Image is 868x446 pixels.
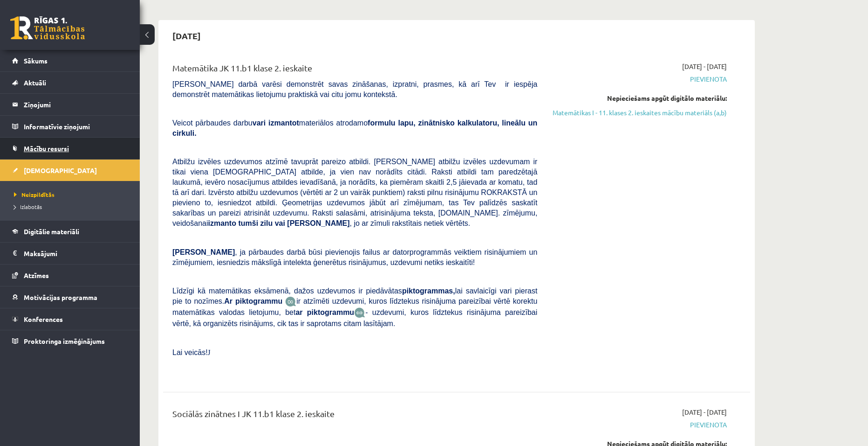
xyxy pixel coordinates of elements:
legend: Informatīvie ziņojumi [24,116,128,137]
b: ar piktogrammu [295,308,354,316]
a: Motivācijas programma [12,286,128,308]
a: Atzīmes [12,265,128,286]
b: vari izmantot [253,119,299,127]
a: Proktoringa izmēģinājums [12,330,128,352]
img: wKvN42sLe3LLwAAAABJRU5ErkJggg== [354,307,365,318]
img: JfuEzvunn4EvwAAAAASUVORK5CYII= [285,296,296,307]
h2: [DATE] [163,25,210,47]
div: Sociālās zinātnes I JK 11.b1 klase 2. ieskaite [172,407,537,425]
legend: Ziņojumi [24,94,128,115]
span: ir atzīmēti uzdevumi, kuros līdztekus risinājuma pareizībai vērtē korektu matemātikas valodas lie... [172,297,537,316]
span: Atzīmes [24,271,49,279]
a: Konferences [12,308,128,330]
a: Izlabotās [14,202,130,211]
span: Konferences [24,315,63,323]
span: Veicot pārbaudes darbu materiālos atrodamo [172,119,537,137]
span: [DATE] - [DATE] [682,407,727,417]
span: [PERSON_NAME] [172,248,235,256]
a: Sākums [12,50,128,71]
span: Pievienota [551,74,727,84]
span: Mācību resursi [24,144,69,153]
a: Informatīvie ziņojumi [12,116,128,137]
span: [DATE] - [DATE] [682,62,727,71]
div: Nepieciešams apgūt digitālo materiālu: [551,93,727,103]
div: Matemātika JK 11.b1 klase 2. ieskaite [172,62,537,79]
span: [PERSON_NAME] darbā varēsi demonstrēt savas zināšanas, izpratni, prasmes, kā arī Tev ir iespēja d... [172,80,537,98]
span: Motivācijas programma [24,293,97,301]
span: Sākums [24,56,48,65]
span: Aktuāli [24,78,46,87]
span: , ja pārbaudes darbā būsi pievienojis failus ar datorprogrammās veiktiem risinājumiem un zīmējumi... [172,248,537,266]
span: Proktoringa izmēģinājums [24,337,105,345]
span: Atbilžu izvēles uzdevumos atzīmē tavuprāt pareizo atbildi. [PERSON_NAME] atbilžu izvēles uzdevuma... [172,158,537,227]
a: Rīgas 1. Tālmācības vidusskola [10,16,85,40]
span: J [208,348,211,356]
b: formulu lapu, zinātnisko kalkulatoru, lineālu un cirkuli. [172,119,537,137]
a: Neizpildītās [14,190,130,199]
legend: Maksājumi [24,243,128,264]
span: Digitālie materiāli [24,227,79,236]
span: Līdzīgi kā matemātikas eksāmenā, dažos uzdevumos ir piedāvātas lai savlaicīgi vari pierast pie to... [172,287,537,305]
b: Ar piktogrammu [224,297,282,305]
span: Neizpildītās [14,191,55,198]
span: Lai veicās! [172,348,208,356]
a: Mācību resursi [12,138,128,159]
a: Matemātikas I - 11. klases 2. ieskaites mācību materiāls (a,b) [551,108,727,118]
a: Ziņojumi [12,94,128,115]
a: Aktuāli [12,72,128,93]
span: Izlabotās [14,203,42,210]
b: tumši zilu vai [PERSON_NAME] [238,219,349,227]
a: Digitālie materiāli [12,221,128,242]
span: Pievienota [551,420,727,430]
span: [DEMOGRAPHIC_DATA] [24,166,97,174]
a: [DEMOGRAPHIC_DATA] [12,160,128,181]
b: piktogrammas, [402,287,455,295]
a: Maksājumi [12,243,128,264]
b: izmanto [208,219,236,227]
